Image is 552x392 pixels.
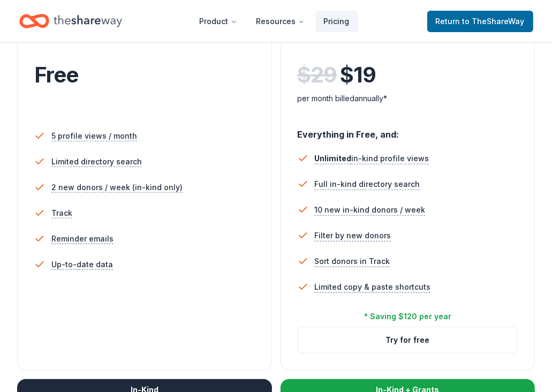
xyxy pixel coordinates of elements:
[51,155,142,168] span: Limited directory search
[191,9,358,34] nav: Main
[364,310,451,323] div: * Saving $120 per year
[51,232,114,245] span: Reminder emails
[51,130,137,142] span: 5 profile views / month
[315,203,426,216] span: 10 new in-kind donors / week
[315,11,358,32] a: Pricing
[298,92,518,105] div: per month billed annually*
[298,119,518,141] div: Everything in Free, and:
[341,60,376,90] span: $ 19
[315,154,429,163] span: in-kind profile views
[315,281,431,293] span: Limited copy & paste shortcuts
[298,327,518,353] button: Try for free
[315,178,420,191] span: Full in-kind directory search
[19,9,122,34] a: Home
[427,11,533,32] a: Returnto TheShareWay
[315,229,391,242] span: Filter by new donors
[248,11,313,32] button: Resources
[191,11,246,32] button: Product
[51,258,113,271] span: Up-to-date data
[34,62,78,88] span: Free
[315,154,352,163] span: Unlimited
[51,181,183,194] span: 2 new donors / week (in-kind only)
[315,255,390,268] span: Sort donors in Track
[51,207,72,220] span: Track
[436,15,525,28] span: Return
[463,17,525,26] span: to TheShareWay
